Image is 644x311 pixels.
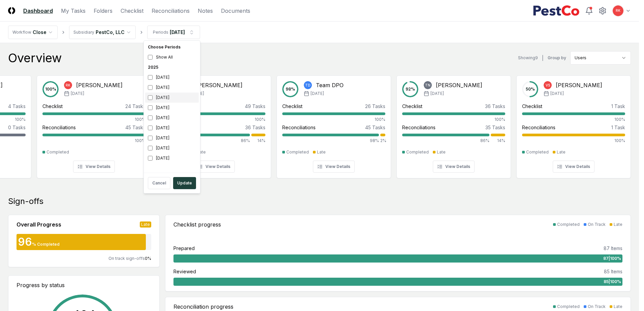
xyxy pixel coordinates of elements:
div: [DATE] [145,103,199,113]
div: [DATE] [145,133,199,143]
div: [DATE] [145,143,199,153]
div: Show All [145,52,199,62]
div: [DATE] [145,72,199,82]
div: [DATE] [145,113,199,123]
div: [DATE] [145,153,199,163]
div: [DATE] [145,123,199,133]
button: Update [173,177,196,189]
button: Cancel [148,177,170,189]
div: [DATE] [145,93,199,103]
div: [DATE] [145,82,199,93]
div: Choose Periods [145,42,199,52]
div: 2025 [145,62,199,72]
